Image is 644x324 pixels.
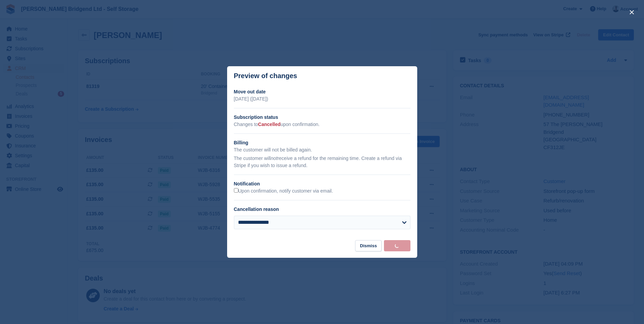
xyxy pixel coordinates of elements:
[234,146,410,154] p: The customer will not be billed again.
[258,122,280,127] span: Cancelled
[355,240,382,251] button: Dismiss
[234,95,410,103] p: [DATE] ([DATE])
[234,155,410,169] p: The customer will receive a refund for the remaining time. Create a refund via Stripe if you wish...
[234,121,410,128] p: Changes to upon confirmation.
[234,72,297,80] p: Preview of changes
[234,88,410,95] h2: Move out date
[234,188,333,194] label: Upon confirmation, notify customer via email.
[626,7,637,18] button: close
[271,156,277,161] em: not
[234,180,410,187] h2: Notification
[234,114,410,121] h2: Subscription status
[234,188,238,193] input: Upon confirmation, notify customer via email.
[234,139,410,146] h2: Billing
[234,206,279,212] label: Cancellation reason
